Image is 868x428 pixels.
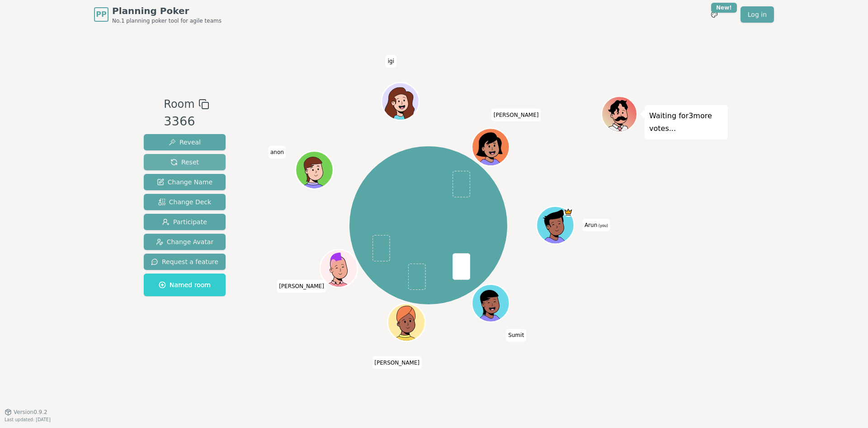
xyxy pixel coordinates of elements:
[277,280,326,293] span: Click to change your name
[157,178,212,187] span: Change Name
[144,134,226,150] button: Reveal
[144,194,226,210] button: Change Deck
[162,217,207,226] span: Participate
[96,9,106,20] span: PP
[538,207,573,243] button: Click to change your avatar
[14,409,47,416] span: Version 0.9.2
[112,17,222,24] span: No.1 planning poker tool for agile teams
[151,257,218,266] span: Request a feature
[144,274,226,296] button: Named room
[144,214,226,230] button: Participate
[112,5,222,17] span: Planning Poker
[582,219,610,231] span: Click to change your name
[5,409,47,416] button: Version0.9.2
[563,207,573,217] span: Arun is the host
[144,174,226,190] button: Change Name
[706,6,722,23] button: New!
[372,356,422,369] span: Click to change your name
[711,3,737,13] div: New!
[144,154,226,170] button: Reset
[649,110,723,135] p: Waiting for 3 more votes...
[5,417,51,422] span: Last updated: [DATE]
[156,237,214,246] span: Change Avatar
[159,280,211,289] span: Named room
[169,138,201,147] span: Reveal
[170,158,199,167] span: Reset
[597,224,608,228] span: (you)
[386,55,396,67] span: Click to change your name
[144,254,226,270] button: Request a feature
[741,6,774,23] a: Log in
[506,329,526,342] span: Click to change your name
[268,146,286,159] span: Click to change your name
[164,96,194,112] span: Room
[158,197,211,207] span: Change Deck
[164,112,209,131] div: 3366
[94,5,222,24] a: PPPlanning PokerNo.1 planning poker tool for agile teams
[144,234,226,250] button: Change Avatar
[491,109,541,121] span: Click to change your name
